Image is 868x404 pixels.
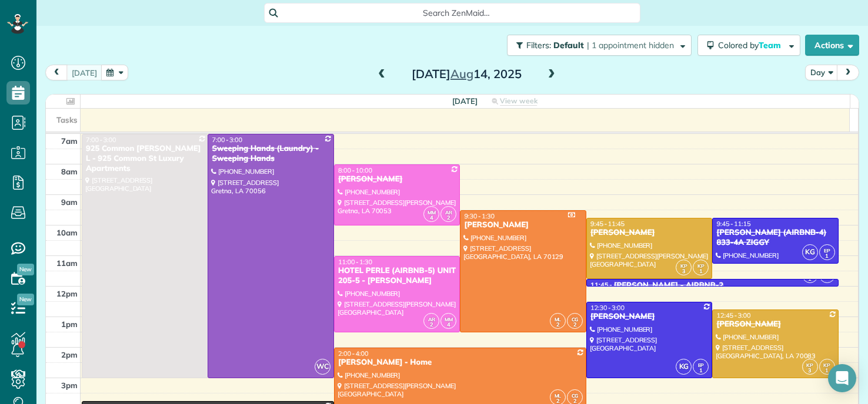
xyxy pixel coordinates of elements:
[428,316,435,322] span: AR
[693,365,708,376] small: 1
[555,392,562,399] span: ML
[550,319,565,331] small: 2
[693,266,708,277] small: 1
[428,209,436,216] span: MM
[805,35,859,56] button: Actions
[501,35,692,56] a: Filters: Default | 1 appointment hidden
[572,392,579,399] span: CG
[424,213,439,224] small: 4
[338,349,369,358] span: 2:00 - 4:00
[803,274,817,285] small: 1
[697,35,800,56] button: Colored byTeam
[452,96,478,106] span: [DATE]
[441,213,456,224] small: 2
[61,167,78,176] span: 8am
[590,220,625,228] span: 9:45 - 11:45
[802,244,818,260] span: KG
[464,212,495,220] span: 9:30 - 1:30
[56,228,78,237] span: 10am
[61,381,78,390] span: 3pm
[212,136,242,144] span: 7:00 - 3:00
[676,266,691,277] small: 3
[338,166,372,174] span: 8:00 - 10:00
[441,319,456,331] small: 4
[17,294,34,305] span: New
[526,40,551,51] span: Filters:
[698,362,705,368] span: EP
[445,209,452,216] span: AR
[824,247,830,254] span: EP
[837,65,859,80] button: next
[66,65,102,80] button: [DATE]
[680,262,687,269] span: KP
[315,359,330,375] span: WC
[445,316,453,322] span: MM
[61,136,78,146] span: 7am
[338,258,372,266] span: 11:00 - 1:30
[716,220,750,228] span: 9:45 - 11:15
[805,65,838,80] button: Day
[424,319,439,331] small: 2
[759,40,783,51] span: Team
[56,115,78,124] span: Tasks
[56,258,78,268] span: 11am
[507,35,692,56] button: Filters: Default | 1 appointment hidden
[697,262,705,269] span: KP
[823,362,830,368] span: KP
[587,40,674,51] span: | 1 appointment hidden
[614,281,724,291] div: [PERSON_NAME] - AIRBNB-2
[338,358,583,368] div: [PERSON_NAME] - Home
[718,40,785,51] span: Colored by
[338,174,457,184] div: [PERSON_NAME]
[590,304,625,312] span: 12:30 - 3:00
[61,319,78,329] span: 1pm
[803,365,817,376] small: 3
[553,40,585,51] span: Default
[590,228,709,238] div: [PERSON_NAME]
[567,319,582,331] small: 2
[555,316,562,322] span: ML
[463,220,583,230] div: [PERSON_NAME]
[500,96,538,106] span: View week
[211,144,330,164] div: Sweeping Hands (Laundry) - Sweeping Hands
[820,251,834,262] small: 1
[338,266,457,286] div: HOTEL PERLE (AIRBNB-5) UNIT 205-5 - [PERSON_NAME]
[450,66,473,81] span: Aug
[590,312,709,322] div: [PERSON_NAME]
[716,319,835,329] div: [PERSON_NAME]
[61,350,78,359] span: 2pm
[716,311,750,319] span: 12:45 - 3:00
[716,228,835,248] div: [PERSON_NAME] (AIRBNB-4) 833-4A ZIGGY
[61,197,78,207] span: 9am
[17,264,34,275] span: New
[85,144,205,174] div: 925 Common [PERSON_NAME] L - 925 Common St Luxury Apartments
[86,136,116,144] span: 7:00 - 3:00
[828,364,856,392] div: Open Intercom Messenger
[45,65,68,80] button: prev
[393,68,540,80] h2: [DATE] 14, 2025
[806,362,813,368] span: KP
[572,316,579,322] span: CG
[56,289,78,298] span: 12pm
[820,365,834,376] small: 1
[676,359,692,375] span: KG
